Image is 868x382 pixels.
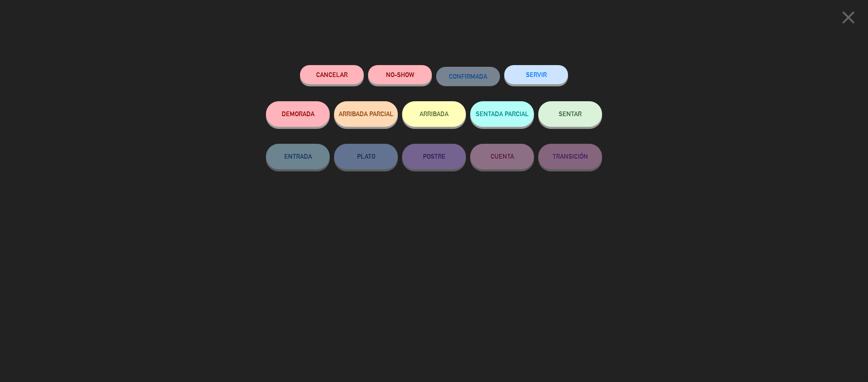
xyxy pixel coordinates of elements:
span: CONFIRMADA [449,73,487,80]
button: SERVIR [504,65,568,84]
button: DEMORADA [266,101,330,127]
button: NO-SHOW [368,65,432,84]
button: CUENTA [470,144,534,169]
i: close [838,7,859,28]
span: ARRIBADA PARCIAL [339,110,394,117]
button: TRANSICIÓN [538,144,602,169]
button: CONFIRMADA [436,67,500,86]
button: Cancelar [300,65,364,84]
button: ARRIBADA [402,101,466,127]
button: PLATO [334,144,398,169]
span: SENTAR [559,110,582,117]
button: ARRIBADA PARCIAL [334,101,398,127]
button: POSTRE [402,144,466,169]
button: SENTAR [538,101,602,127]
button: ENTRADA [266,144,330,169]
button: close [835,6,862,31]
button: SENTADA PARCIAL [470,101,534,127]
